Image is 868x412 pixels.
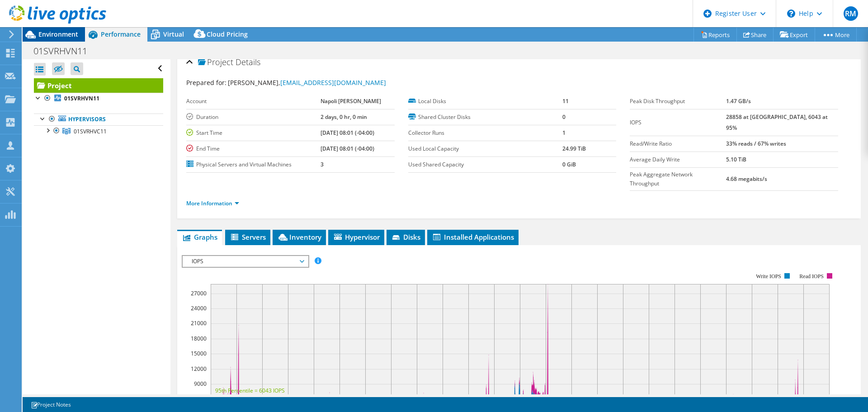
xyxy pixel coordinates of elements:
label: Peak Aggregate Network Throughput [630,170,726,188]
a: Hypervisors [34,114,163,125]
span: Virtual [163,30,184,38]
span: RM [844,6,858,21]
a: [EMAIL_ADDRESS][DOMAIN_NAME] [280,78,386,87]
text: 24000 [191,304,207,312]
label: Used Local Capacity [408,144,562,153]
b: 0 [562,113,566,121]
text: 27000 [191,289,207,297]
label: Duration [186,113,321,122]
a: Reports [693,28,737,42]
b: 2 days, 0 hr, 0 min [321,113,367,121]
label: End Time [186,144,321,153]
b: 24.99 TiB [562,145,586,152]
span: Details [236,57,260,67]
span: Cloud Pricing [207,30,248,38]
a: Project Notes [24,399,77,410]
span: Hypervisor [333,232,380,242]
span: Inventory [277,232,321,242]
b: 4.68 megabits/s [726,175,767,183]
label: Physical Servers and Virtual Machines [186,160,321,169]
b: 11 [562,97,569,105]
text: 95th Percentile = 6043 IOPS [215,387,285,394]
b: 0 GiB [562,161,576,168]
b: 01SVRHVN11 [64,95,99,102]
svg: \n [787,9,795,18]
a: 01SVRHVC11 [34,125,163,137]
span: Servers [230,232,266,242]
a: Export [773,28,815,42]
h1: 01SVRHVN11 [29,46,101,56]
label: Shared Cluster Disks [408,113,562,122]
label: Average Daily Write [630,155,726,164]
span: [PERSON_NAME], [228,78,386,87]
span: Installed Applications [432,232,514,242]
text: 12000 [191,365,207,373]
b: 33% reads / 67% writes [726,140,786,147]
text: 9000 [194,380,207,388]
text: 21000 [191,319,207,327]
b: [DATE] 08:01 (-04:00) [321,129,374,137]
a: More [815,28,857,42]
label: Collector Runs [408,128,562,137]
a: 01SVRHVN11 [34,93,163,104]
label: Prepared for: [186,78,226,87]
label: Local Disks [408,97,562,106]
text: 18000 [191,335,207,342]
span: IOPS [187,256,303,267]
text: Read IOPS [800,273,824,279]
text: Write IOPS [756,273,781,279]
label: Account [186,97,321,106]
label: IOPS [630,118,726,127]
span: Project [198,58,233,67]
b: Napoli [PERSON_NAME] [321,97,381,105]
a: Project [34,78,163,93]
b: 5.10 TiB [726,156,746,163]
label: Used Shared Capacity [408,160,562,169]
b: 1 [562,129,566,137]
b: 28858 at [GEOGRAPHIC_DATA], 6043 at 95% [726,113,828,132]
span: 01SVRHVC11 [74,128,107,135]
label: Start Time [186,128,321,137]
b: 1.47 GB/s [726,97,751,105]
label: Peak Disk Throughput [630,97,726,106]
a: More Information [186,199,239,207]
a: Share [736,28,774,42]
b: [DATE] 08:01 (-04:00) [321,145,374,152]
span: Graphs [182,232,217,242]
text: 15000 [191,350,207,357]
span: Disks [391,232,420,242]
span: Environment [38,30,78,38]
b: 3 [321,161,324,168]
label: Read/Write Ratio [630,139,726,148]
span: Performance [101,30,141,38]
